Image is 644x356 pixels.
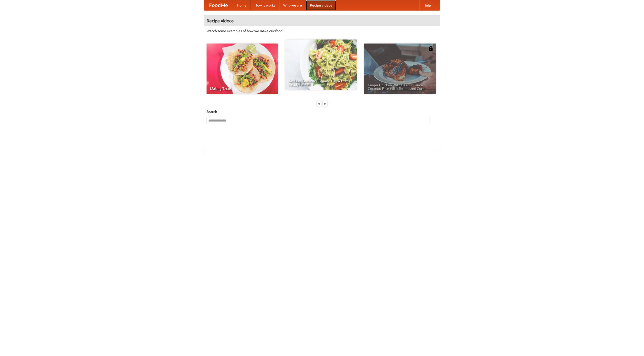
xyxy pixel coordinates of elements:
a: Home [233,0,251,10]
div: « [317,100,321,107]
a: Making Tacos [207,44,278,94]
img: 483408.png [428,46,433,51]
a: Help [419,0,435,10]
div: » [323,100,327,107]
a: An Easy, Summery Tomato Pasta That's Ready for Fall [285,39,357,90]
a: Who we are [279,0,306,10]
h4: Recipe videos [204,16,440,26]
p: Watch some examples of how we make our food! [207,28,437,33]
a: How it works [251,0,279,10]
a: FoodMe [204,0,233,10]
a: Recipe videos [306,0,336,10]
span: Making Tacos [210,87,274,90]
h5: Search [207,109,437,114]
span: An Easy, Summery Tomato Pasta That's Ready for Fall [289,79,353,86]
